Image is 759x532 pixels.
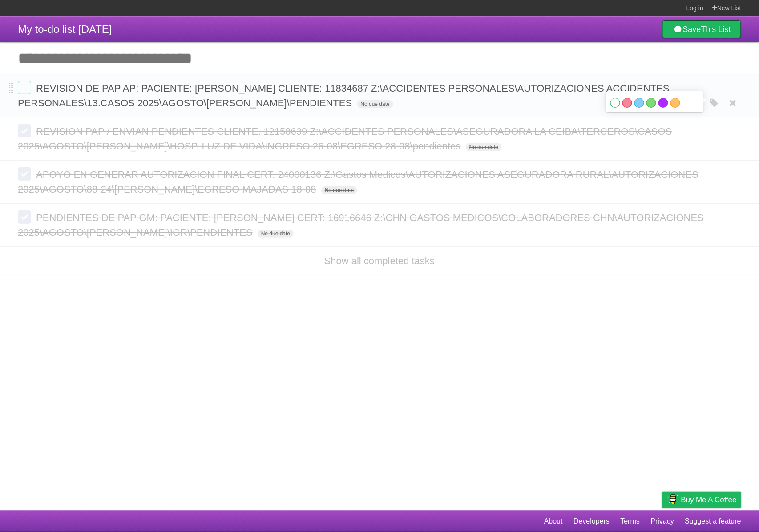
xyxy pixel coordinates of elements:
[634,98,644,108] label: Blue
[18,210,31,224] label: Done
[667,492,679,507] img: Buy me a coffee
[658,98,668,108] label: Purple
[662,492,741,508] a: Buy me a coffee
[685,513,741,530] a: Suggest a feature
[681,492,737,508] span: Buy me a coffee
[621,513,640,530] a: Terms
[610,98,620,108] label: White
[18,212,704,238] span: PENDIENTES DE PAP GM: PACIENTE: [PERSON_NAME] CERT: 16916646 Z:\CHN GASTOS MEDICOS\COLABORADORES ...
[18,23,112,35] span: My to-do list [DATE]
[544,513,563,530] a: About
[662,20,741,38] a: SaveThis List
[573,513,610,530] a: Developers
[18,83,670,109] span: REVISION DE PAP AP: PACIENTE: [PERSON_NAME] CLIENTE: 11834687 Z:\ACCIDENTES PERSONALES\AUTORIZACI...
[18,169,698,195] span: APOYO EN GENERAR AUTORIZACION FINAL CERT. 24000136 Z:\Gastos Medicos\AUTORIZACIONES ASEGURADORA R...
[18,167,31,181] label: Done
[258,230,294,238] span: No due date
[18,81,31,94] label: Done
[646,98,656,108] label: Green
[321,186,357,194] span: No due date
[466,143,502,151] span: No due date
[324,255,435,266] a: Show all completed tasks
[622,98,632,108] label: Red
[651,513,674,530] a: Privacy
[701,25,731,34] b: This List
[670,98,680,108] label: Orange
[357,100,393,108] span: No due date
[18,126,672,152] span: REVISION PAP / ENVIAN PENDIENTES CLIENTE. 12158639 Z:\ACCIDENTES PERSONALES\ASEGURADORA LA CEIBA\...
[18,124,31,137] label: Done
